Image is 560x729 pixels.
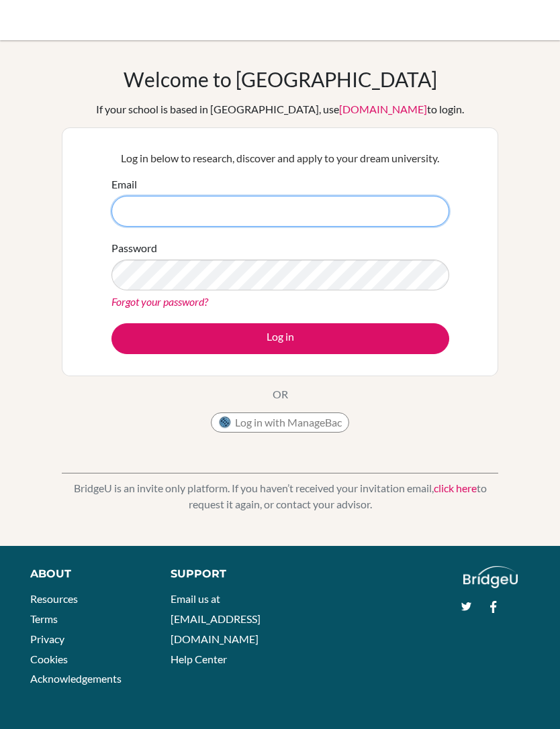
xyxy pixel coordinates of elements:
a: Help Center [171,653,227,665]
a: Privacy [30,632,64,645]
label: Email [111,176,137,192]
img: logo_white@2x-f4f0deed5e89b7ecb1c2cc34c3e3d731f90f0f143d5ea2071677605dd97b5244.png [463,566,518,588]
a: Forgot your password? [111,295,208,308]
p: BridgeU is an invite only platform. If you haven’t received your invitation email, to request it ... [62,480,498,512]
div: If your school is based in [GEOGRAPHIC_DATA], use to login. [96,101,464,117]
a: Acknowledgements [30,672,122,685]
a: Email us at [EMAIL_ADDRESS][DOMAIN_NAME] [171,592,261,644]
a: Terms [30,612,58,625]
a: click here [434,482,477,494]
p: Log in below to research, discover and apply to your dream university. [111,150,449,166]
div: Support [171,566,269,582]
button: Log in [111,323,449,354]
button: Log in with ManageBac [211,412,349,433]
label: Password [111,240,157,256]
h1: Welcome to [GEOGRAPHIC_DATA] [124,67,437,91]
a: [DOMAIN_NAME] [339,103,427,115]
div: About [30,566,140,582]
p: OR [273,386,288,402]
a: Cookies [30,653,68,665]
a: Resources [30,592,78,605]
